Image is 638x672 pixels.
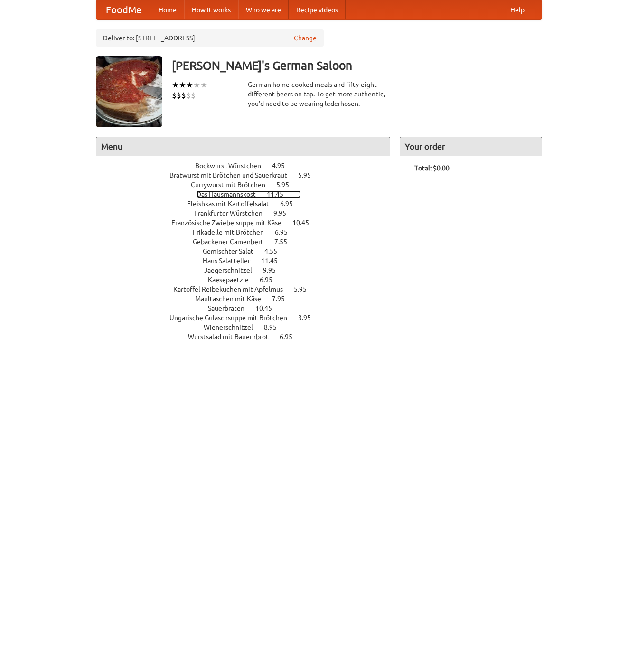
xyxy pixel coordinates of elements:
img: angular.jpg [96,56,162,127]
span: 6.95 [275,228,297,236]
span: Sauerbraten [208,304,254,312]
h3: [PERSON_NAME]'s German Saloon [172,56,542,75]
a: Das Hausmannskost 11.45 [197,190,301,198]
a: Gebackener Camenbert 7.55 [193,238,305,246]
span: Kaesepaetzle [208,276,258,284]
a: Home [151,0,184,19]
b: Total: $0.00 [414,164,450,172]
li: ★ [179,80,186,90]
a: Jaegerschnitzel 9.95 [204,266,293,274]
h4: Menu [96,137,390,156]
a: Maultaschen mit Käse 7.95 [195,295,302,303]
span: 4.55 [264,247,287,255]
a: Bockwurst Würstchen 4.95 [195,162,302,170]
span: Frikadelle mit Brötchen [193,228,273,236]
a: Gemischter Salat 4.55 [203,247,295,255]
span: 8.95 [264,323,286,331]
span: Jaegerschnitzel [204,266,262,274]
li: $ [181,90,186,101]
span: Gebackener Camenbert [193,238,273,246]
a: Fleishkas mit Kartoffelsalat 6.95 [187,200,310,208]
a: Wurstsalad mit Bauernbrot 6.95 [188,333,310,341]
a: Haus Salatteller 11.45 [203,257,295,265]
span: Fleishkas mit Kartoffelsalat [187,200,279,208]
span: 11.45 [267,190,293,198]
span: 10.45 [255,304,281,312]
a: Frikadelle mit Brötchen 6.95 [193,228,305,236]
a: Who we are [238,0,289,19]
a: Bratwurst mit Brötchen und Sauerkraut 5.95 [169,171,328,179]
span: 5.95 [294,285,316,293]
span: 9.95 [263,266,285,274]
span: Bratwurst mit Brötchen und Sauerkraut [169,171,297,179]
div: Deliver to: [STREET_ADDRESS] [96,29,324,47]
span: 7.55 [274,238,297,246]
li: ★ [200,80,207,90]
span: 5.95 [276,181,299,189]
span: Kartoffel Reibekuchen mit Apfelmus [173,285,292,293]
span: 4.95 [272,162,294,170]
span: Wurstsalad mit Bauernbrot [188,333,278,341]
span: Wienerschnitzel [204,323,263,331]
a: Currywurst mit Brötchen 5.95 [191,181,307,189]
h4: Your order [400,137,542,156]
span: Französische Zwiebelsuppe mit Käse [171,219,291,227]
a: Frankfurter Würstchen 9.95 [194,209,304,217]
li: $ [172,90,177,101]
a: Help [503,0,532,19]
span: 6.95 [280,333,302,341]
a: Kartoffel Reibekuchen mit Apfelmus 5.95 [173,285,324,293]
span: Gemischter Salat [203,247,263,255]
span: Ungarische Gulaschsuppe mit Brötchen [169,314,297,322]
span: 6.95 [260,276,282,284]
span: Bockwurst Würstchen [195,162,271,170]
a: Französische Zwiebelsuppe mit Käse 10.45 [171,219,327,227]
li: ★ [172,80,179,90]
span: 3.95 [298,314,320,322]
a: Wienerschnitzel 8.95 [204,323,294,331]
a: Ungarische Gulaschsuppe mit Brötchen 3.95 [169,314,328,322]
span: 7.95 [272,295,294,303]
span: Maultaschen mit Käse [195,295,271,303]
a: How it works [184,0,238,19]
li: $ [177,90,181,101]
span: Haus Salatteller [203,257,260,265]
li: $ [191,90,196,101]
span: 9.95 [273,209,296,217]
a: Kaesepaetzle 6.95 [208,276,290,284]
span: Das Hausmannskost [197,190,265,198]
span: Frankfurter Würstchen [194,209,272,217]
span: 10.45 [292,219,319,227]
a: Change [294,33,317,43]
span: 5.95 [298,171,320,179]
a: Sauerbraten 10.45 [208,304,290,312]
li: $ [186,90,191,101]
span: 6.95 [280,200,302,208]
a: FoodMe [96,0,151,19]
li: ★ [193,80,200,90]
span: Currywurst mit Brötchen [191,181,275,189]
li: ★ [186,80,193,90]
span: 11.45 [261,257,287,265]
div: German home-cooked meals and fifty-eight different beers on tap. To get more authentic, you'd nee... [248,80,390,108]
a: Recipe videos [289,0,346,19]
